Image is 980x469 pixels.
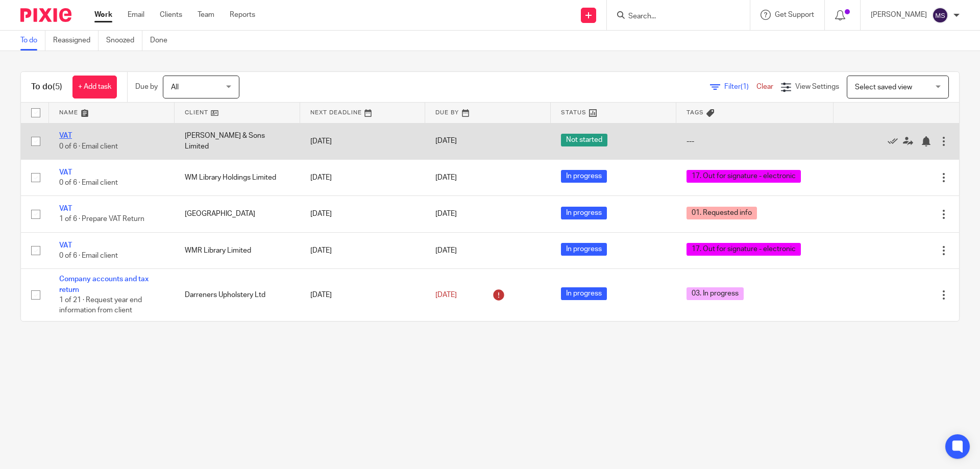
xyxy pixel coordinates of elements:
a: VAT [59,205,72,212]
span: View Settings [795,83,839,90]
span: 0 of 6 · Email client [59,143,118,150]
a: Reports [230,10,255,20]
a: Snoozed [106,31,142,51]
span: In progress [561,287,607,300]
span: 0 of 6 · Email client [59,252,118,259]
td: [PERSON_NAME] & Sons Limited [175,123,300,159]
a: Email [128,10,144,20]
span: All [171,84,179,91]
p: Due by [135,82,158,92]
td: WMR Library Limited [175,232,300,268]
span: Get Support [775,11,814,18]
span: In progress [561,243,607,256]
td: [DATE] [300,232,426,268]
span: Select saved view [855,84,912,91]
img: svg%3E [932,7,948,23]
span: 17. Out for signature - electronic [687,170,801,183]
span: [DATE] [435,210,457,217]
span: 03. In progress [687,287,744,300]
span: [DATE] [435,174,457,181]
td: [DATE] [300,196,426,232]
td: [DATE] [300,159,426,195]
input: Search [627,12,719,21]
a: Work [94,10,112,20]
td: [DATE] [300,269,426,321]
span: 1 of 21 · Request year end information from client [59,297,142,314]
a: Mark as done [888,136,903,146]
span: (1) [741,83,749,90]
a: VAT [59,132,72,139]
a: VAT [59,169,72,176]
div: --- [687,136,823,146]
p: [PERSON_NAME] [871,10,927,20]
a: Reassigned [53,31,99,51]
td: [GEOGRAPHIC_DATA] [175,196,300,232]
a: Company accounts and tax return [59,276,149,293]
a: Team [198,10,214,20]
span: 1 of 6 · Prepare VAT Return [59,216,144,223]
span: (5) [53,83,62,91]
td: WM Library Holdings Limited [175,159,300,195]
span: In progress [561,207,607,219]
span: Filter [724,83,756,90]
span: [DATE] [435,291,457,299]
span: 17. Out for signature - electronic [687,243,801,256]
span: 0 of 6 · Email client [59,179,118,186]
a: Done [150,31,175,51]
span: In progress [561,170,607,183]
span: Tags [687,110,704,115]
h1: To do [31,82,62,92]
a: VAT [59,242,72,249]
span: [DATE] [435,247,457,254]
a: Clients [160,10,182,20]
span: [DATE] [435,138,457,145]
img: Pixie [20,8,71,22]
td: [DATE] [300,123,426,159]
a: Clear [756,83,773,90]
span: Not started [561,134,607,146]
a: To do [20,31,45,51]
span: 01. Requested info [687,207,757,219]
a: + Add task [72,76,117,98]
td: Darreners Upholstery Ltd [175,269,300,321]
